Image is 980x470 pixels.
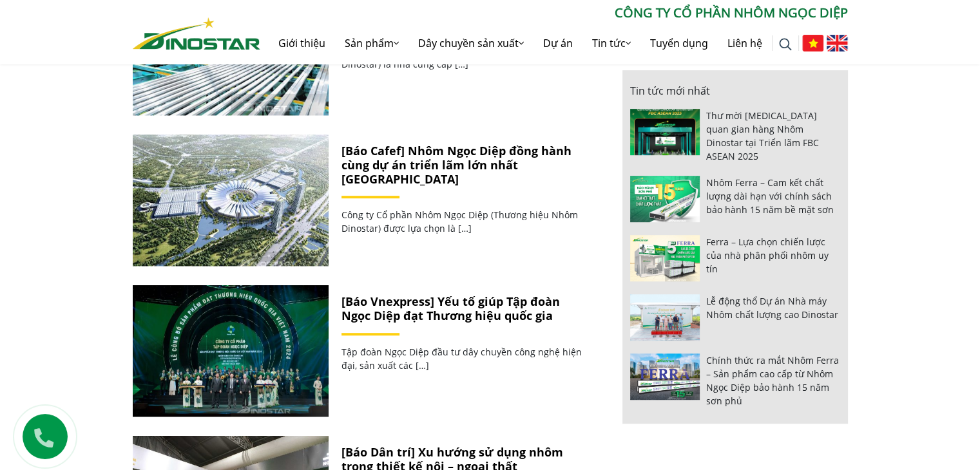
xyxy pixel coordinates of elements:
[718,23,772,64] a: Liên hệ
[133,135,329,266] a: [Báo Cafef] Nhôm Ngọc Diệp đồng hành cùng dự án triển lãm lớn nhất Đông Nam Á
[335,23,408,64] a: Sản phẩm
[827,35,848,52] img: English
[706,295,838,321] a: Lễ động thổ Dự án Nhà máy Nhôm chất lượng cao Dinostar
[630,235,700,281] img: Ferra – Lựa chọn chiến lược của nhà phân phối nhôm uy tín
[630,176,700,222] img: Nhôm Ferra – Cam kết chất lượng dài hạn với chính sách bảo hành 15 năm bề mặt sơn
[133,17,260,50] img: Nhôm Dinostar
[706,176,834,216] a: Nhôm Ferra – Cam kết chất lượng dài hạn với chính sách bảo hành 15 năm bề mặt sơn
[341,294,560,323] a: [Báo Vnexpress] Yếu tố giúp Tập đoàn Ngọc Diệp đạt Thương hiệu quốc gia
[640,23,718,64] a: Tuyển dụng
[802,35,823,52] img: Tiếng Việt
[132,285,328,417] img: [Báo Vnexpress] Yếu tố giúp Tập đoàn Ngọc Diệp đạt Thương hiệu quốc gia
[132,135,328,266] img: [Báo Cafef] Nhôm Ngọc Diệp đồng hành cùng dự án triển lãm lớn nhất Đông Nam Á
[630,353,700,400] img: Chính thức ra mắt Nhôm Ferra – Sản phẩm cao cấp từ Nhôm Ngọc Diệp bảo hành 15 năm sơn phủ
[630,109,700,155] img: Thư mời tham quan gian hàng Nhôm Dinostar tại Triển lãm FBC ASEAN 2025
[630,294,700,341] img: Lễ động thổ Dự án Nhà máy Nhôm chất lượng cao Dinostar
[706,109,819,162] a: Thư mời [MEDICAL_DATA] quan gian hàng Nhôm Dinostar tại Triển lãm FBC ASEAN 2025
[260,3,848,23] p: CÔNG TY CỔ PHẦN NHÔM NGỌC DIỆP
[706,236,829,275] a: Ferra – Lựa chọn chiến lược của nhà phân phối nhôm uy tín
[341,345,590,372] p: Tập đoàn Ngọc Diệp đầu tư dây chuyền công nghệ hiện đại, sản xuất các […]
[582,23,640,64] a: Tin tức
[133,285,329,417] a: [Báo Vnexpress] Yếu tố giúp Tập đoàn Ngọc Diệp đạt Thương hiệu quốc gia
[341,208,590,235] p: Công ty Cổ phần Nhôm Ngọc Diệp (Thương hiệu Nhôm Dinostar) được lựa chọn là […]
[779,38,792,51] img: search
[341,143,572,186] a: [Báo Cafef] Nhôm Ngọc Diệp đồng hành cùng dự án triển lãm lớn nhất [GEOGRAPHIC_DATA]
[269,23,335,64] a: Giới thiệu
[706,354,839,407] a: Chính thức ra mắt Nhôm Ferra – Sản phẩm cao cấp từ Nhôm Ngọc Diệp bảo hành 15 năm sơn phủ
[408,23,533,64] a: Dây chuyền sản xuất
[533,23,582,64] a: Dự án
[630,83,840,99] p: Tin tức mới nhất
